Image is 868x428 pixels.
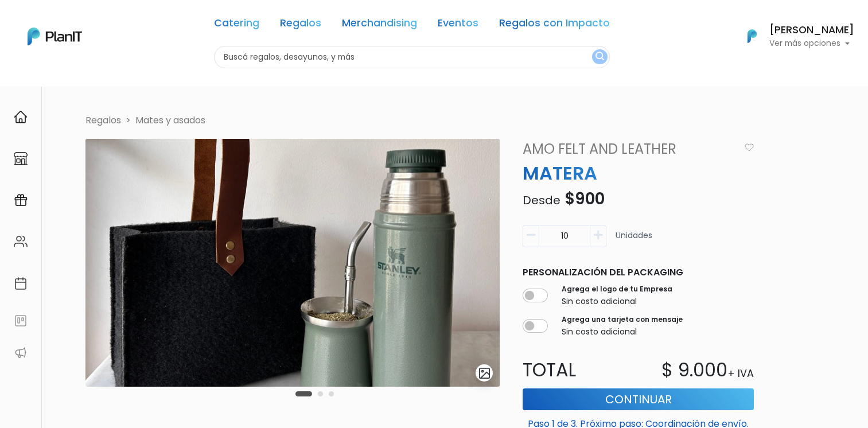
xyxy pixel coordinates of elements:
[14,346,28,360] img: partners-52edf745621dab592f3b2c58e3bca9d71375a7ef29c3b500c9f145b62cc070d4.svg
[329,391,334,396] button: Carousel Page 3
[523,388,754,410] button: Continuar
[745,143,754,151] img: heart_icon
[523,192,560,208] span: Desde
[499,18,610,32] a: Regalos con Impacto
[135,114,205,127] a: Mates y asados
[14,110,28,124] img: home-e721727adea9d79c4d83392d1f703f7f8bce08238fde08b1acbfd93340b81755.svg
[14,151,28,165] img: marketplace-4ceaa7011d94191e9ded77b95e3339b90024bf715f7c57f8cf31f2d8c509eaba.svg
[14,314,28,328] img: feedback-78b5a0c8f98aac82b08bfc38622c3050aee476f2c9584af64705fc4e61158814.svg
[342,18,417,32] a: Merchandising
[565,188,605,210] span: $900
[85,114,121,127] li: Regalos
[769,25,854,36] h6: [PERSON_NAME]
[562,284,672,294] label: Agrega el logo de tu Empresa
[562,326,683,338] p: Sin costo adicional
[214,46,610,68] input: Buscá regalos, desayunos, y más
[523,266,754,279] p: Personalización del packaging
[280,18,321,32] a: Regalos
[79,114,813,130] nav: breadcrumb
[293,387,337,400] div: Carousel Pagination
[739,24,765,49] img: PlanIt Logo
[28,28,82,45] img: PlanIt Logo
[478,367,491,380] img: gallery-light
[214,18,259,32] a: Catering
[14,193,28,207] img: campaigns-02234683943229c281be62815700db0a1741e53638e28bf9629b52c665b00959.svg
[516,356,638,384] p: Total
[295,391,312,396] button: Carousel Page 1 (Current Slide)
[562,295,672,308] p: Sin costo adicional
[616,229,652,252] p: Unidades
[516,159,761,187] p: MATERA
[769,40,854,48] p: Ver más opciones
[85,139,500,387] img: 9D89606C-6833-49F3-AB9B-70BB40D551FA.jpeg
[14,277,28,290] img: calendar-87d922413cdce8b2cf7b7f5f62616a5cf9e4887200fb71536465627b3292af00.svg
[595,52,604,63] img: search_button-432b6d5273f82d61273b3651a40e1bd1b912527efae98b1b7a1b2c0702e16a8d.svg
[14,235,28,248] img: people-662611757002400ad9ed0e3c099ab2801c6687ba6c219adb57efc949bc21e19d.svg
[438,18,478,32] a: Eventos
[661,356,727,384] p: $ 9.000
[516,139,740,159] a: Amo Felt and Leather
[562,314,683,325] label: Agrega una tarjeta con mensaje
[318,391,323,396] button: Carousel Page 2
[727,366,754,381] p: + IVA
[733,21,854,51] button: PlanIt Logo [PERSON_NAME] Ver más opciones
